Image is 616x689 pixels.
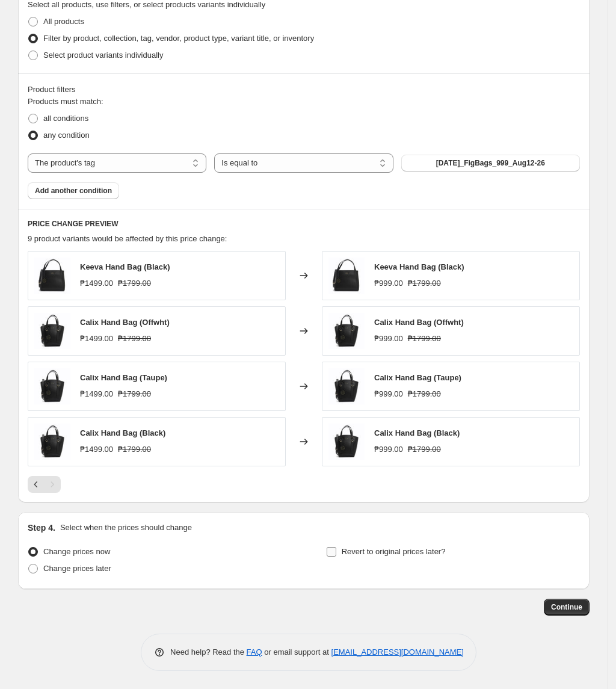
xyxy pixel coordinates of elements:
[28,522,55,534] h2: Step 4.
[374,333,403,345] div: ₱999.00
[118,443,151,456] strike: ₱1799.00
[43,51,163,60] span: Select product variants individually
[80,318,170,327] span: Calix Hand Bag (Offwht)
[118,277,151,289] strike: ₱1799.00
[28,234,227,243] span: 9 product variants would be affected by this price change:
[28,84,580,96] div: Product filters
[43,34,314,43] span: Filter by product, collection, tag, vendor, product type, variant title, or inventory
[34,313,70,349] img: Calix_Black_1_80x.jpg
[118,388,151,400] strike: ₱1799.00
[43,114,88,123] span: all conditions
[80,428,165,437] span: Calix Hand Bag (Black)
[43,17,84,26] span: All products
[328,258,365,294] img: Keeva_Black_1_80x.jpg
[436,158,545,168] span: [DATE]_FigBags_999_Aug12-26
[28,219,580,229] h6: PRICE CHANGE PREVIEW
[262,647,331,657] span: or email support at
[28,476,61,493] nav: Pagination
[80,262,170,271] span: Keeva Hand Bag (Black)
[43,131,90,140] span: any condition
[328,424,365,460] img: Calix_Black_1_80x.jpg
[28,476,45,493] button: Previous
[374,373,461,382] span: Calix Hand Bag (Taupe)
[43,564,111,573] span: Change prices later
[118,333,151,345] strike: ₱1799.00
[34,258,70,294] img: Keeva_Black_1_80x.jpg
[80,443,113,456] div: ₱1499.00
[43,547,110,556] span: Change prices now
[80,388,113,400] div: ₱1499.00
[331,647,464,657] a: [EMAIL_ADDRESS][DOMAIN_NAME]
[374,262,464,271] span: Keeva Hand Bag (Black)
[408,388,441,400] strike: ₱1799.00
[374,277,403,289] div: ₱999.00
[80,373,167,382] span: Calix Hand Bag (Taupe)
[28,97,103,106] span: Products must match:
[408,333,441,345] strike: ₱1799.00
[328,313,365,349] img: Calix_Black_1_80x.jpg
[374,428,460,437] span: Calix Hand Bag (Black)
[80,333,113,345] div: ₱1499.00
[80,277,113,289] div: ₱1499.00
[551,602,582,612] span: Continue
[374,318,464,327] span: Calix Hand Bag (Offwht)
[34,368,70,404] img: Calix_Black_1_80x.jpg
[60,522,192,534] p: Select when the prices should change
[544,599,590,616] button: Continue
[408,443,441,456] strike: ₱1799.00
[170,647,247,657] span: Need help? Read the
[401,155,580,171] button: [DATE]_FigBags_999_Aug12-26
[342,547,446,556] span: Revert to original prices later?
[35,186,112,196] span: Add another condition
[28,182,119,199] button: Add another condition
[374,443,403,456] div: ₱999.00
[374,388,403,400] div: ₱999.00
[247,647,262,657] a: FAQ
[328,368,365,404] img: Calix_Black_1_80x.jpg
[34,424,70,460] img: Calix_Black_1_80x.jpg
[408,277,441,289] strike: ₱1799.00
